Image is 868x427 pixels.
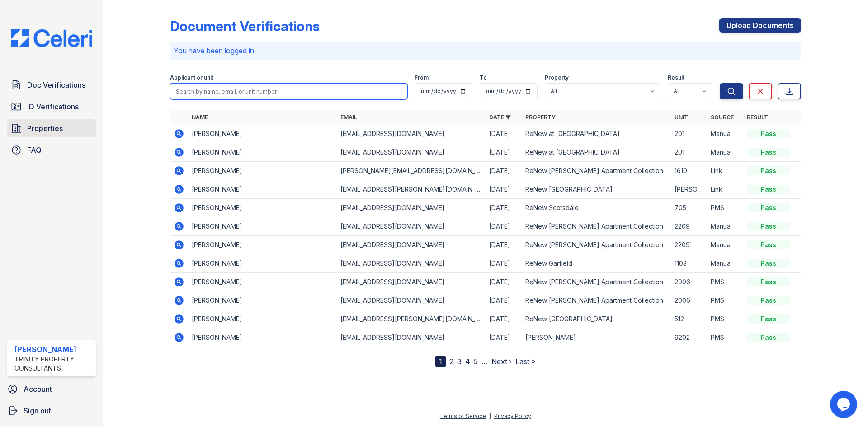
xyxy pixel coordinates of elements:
[27,145,42,155] span: FAQ
[24,384,52,394] span: Account
[4,402,99,420] a: Sign out
[522,143,670,162] td: ReNew at [GEOGRAPHIC_DATA]
[27,101,79,112] span: ID Verifications
[449,357,453,366] a: 2
[337,236,486,254] td: [EMAIL_ADDRESS][DOMAIN_NAME]
[671,199,707,217] td: 705
[14,344,92,355] div: [PERSON_NAME]
[188,254,337,273] td: [PERSON_NAME]
[671,162,707,180] td: 1610
[188,125,337,143] td: [PERSON_NAME]
[7,76,96,94] a: Doc Verifications
[671,291,707,310] td: 2006
[337,199,486,217] td: [EMAIL_ADDRESS][DOMAIN_NAME]
[415,74,429,81] label: From
[747,166,790,175] div: Pass
[747,240,790,249] div: Pass
[188,236,337,254] td: [PERSON_NAME]
[545,74,569,81] label: Property
[337,143,486,162] td: [EMAIL_ADDRESS][DOMAIN_NAME]
[522,273,670,291] td: ReNew [PERSON_NAME] Apartment Collection
[522,199,670,217] td: ReNew Scotsdale
[707,254,743,273] td: Manual
[486,180,522,199] td: [DATE]
[337,125,486,143] td: [EMAIL_ADDRESS][DOMAIN_NAME]
[4,380,99,398] a: Account
[522,310,670,328] td: ReNew [GEOGRAPHIC_DATA]
[4,29,99,47] img: CE_Logo_Blue-a8612792a0a2168367f1c8372b55b34899dd931a85d93a1a3d3e32e68fde9ad4.png
[337,217,486,236] td: [EMAIL_ADDRESS][DOMAIN_NAME]
[486,236,522,254] td: [DATE]
[188,217,337,236] td: [PERSON_NAME]
[24,405,51,416] span: Sign out
[707,125,743,143] td: Manual
[337,162,486,180] td: [PERSON_NAME][EMAIL_ADDRESS][DOMAIN_NAME]
[707,310,743,328] td: PMS
[486,162,522,180] td: [DATE]
[747,314,790,324] div: Pass
[486,217,522,236] td: [DATE]
[192,114,208,121] a: Name
[719,18,801,33] a: Upload Documents
[337,291,486,310] td: [EMAIL_ADDRESS][DOMAIN_NAME]
[486,328,522,347] td: [DATE]
[830,391,859,418] iframe: chat widget
[7,98,96,116] a: ID Verifications
[671,236,707,254] td: 2209`
[707,143,743,162] td: Manual
[522,180,670,199] td: ReNew [GEOGRAPHIC_DATA]
[522,254,670,273] td: ReNew Garfield
[747,333,790,342] div: Pass
[747,129,790,138] div: Pass
[337,254,486,273] td: [EMAIL_ADDRESS][DOMAIN_NAME]
[481,356,488,367] span: …
[486,310,522,328] td: [DATE]
[188,143,337,162] td: [PERSON_NAME]
[14,355,92,373] div: Trinity Property Consultants
[188,310,337,328] td: [PERSON_NAME]
[671,254,707,273] td: 1103
[486,199,522,217] td: [DATE]
[522,291,670,310] td: ReNew [PERSON_NAME] Apartment Collection
[489,413,491,419] div: |
[188,180,337,199] td: [PERSON_NAME]
[522,162,670,180] td: ReNew [PERSON_NAME] Apartment Collection
[337,180,486,199] td: [EMAIL_ADDRESS][PERSON_NAME][DOMAIN_NAME]
[668,74,684,81] label: Result
[707,199,743,217] td: PMS
[747,277,790,286] div: Pass
[27,123,63,134] span: Properties
[747,185,790,194] div: Pass
[671,125,707,143] td: 201
[747,148,790,157] div: Pass
[515,357,535,366] a: Last »
[170,18,320,34] div: Document Verifications
[188,328,337,347] td: [PERSON_NAME]
[465,357,470,366] a: 4
[486,125,522,143] td: [DATE]
[486,273,522,291] td: [DATE]
[671,328,707,347] td: 9202
[27,80,85,90] span: Doc Verifications
[711,114,734,121] a: Source
[671,180,707,199] td: [PERSON_NAME] 1A-103
[707,273,743,291] td: PMS
[522,236,670,254] td: ReNew [PERSON_NAME] Apartment Collection
[747,259,790,268] div: Pass
[435,356,446,367] div: 1
[486,254,522,273] td: [DATE]
[480,74,487,81] label: To
[337,273,486,291] td: [EMAIL_ADDRESS][DOMAIN_NAME]
[707,180,743,199] td: Link
[174,45,797,56] p: You have been logged in
[707,162,743,180] td: Link
[489,114,511,121] a: Date ▼
[671,143,707,162] td: 201
[707,236,743,254] td: Manual
[522,328,670,347] td: [PERSON_NAME]
[170,83,407,99] input: Search by name, email, or unit number
[525,114,556,121] a: Property
[747,203,790,212] div: Pass
[457,357,462,366] a: 3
